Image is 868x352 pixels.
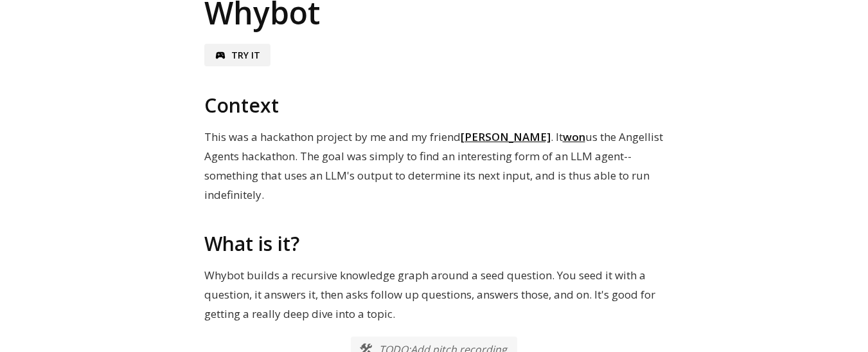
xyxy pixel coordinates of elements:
span: sports_esports [215,50,226,61]
span: Try it [231,49,260,61]
a: won [563,129,585,144]
a: sports_esportsTry it [204,44,270,66]
p: This was a hackathon project by me and my friend . It us the Angellist Agents hackathon. The goal... [204,127,664,205]
h2: What is it? [204,230,664,257]
a: [PERSON_NAME] [461,129,551,144]
p: Whybot builds a recursive knowledge graph around a seed question. You seed it with a question, it... [204,266,664,324]
h2: Context [204,92,664,118]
